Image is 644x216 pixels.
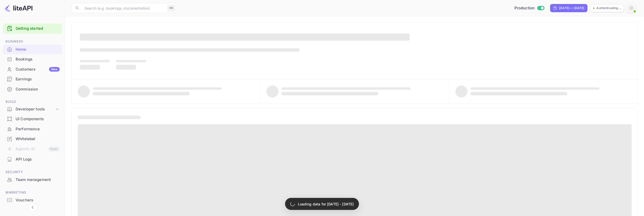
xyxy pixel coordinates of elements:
[16,126,60,132] div: Performance
[3,65,62,74] div: CustomersNew
[3,99,62,105] span: Build
[298,201,354,207] p: Loading data for [DATE] - [DATE]
[3,54,62,64] div: Bookings
[3,65,62,74] a: CustomersNew
[3,195,62,205] div: Vouchers
[16,177,60,183] div: Team management
[3,84,62,94] div: Commission
[3,155,62,164] a: API Logs
[3,39,62,44] span: Business
[3,114,62,124] a: UI Components
[16,106,55,112] div: Developer tools
[3,114,62,124] div: UI Components
[512,5,546,11] div: Switch to Sandbox mode
[3,190,62,195] span: Marketing
[16,136,60,142] div: Whitelabel
[3,74,62,84] div: Earnings
[3,45,62,54] div: Home
[3,134,62,144] div: Whitelabel
[3,23,62,34] div: Getting started
[3,105,62,114] div: Developer tools
[514,5,535,11] span: Production
[16,67,60,72] div: Customers
[3,155,62,164] div: API Logs
[559,6,584,10] div: [DATE] — [DATE]
[16,76,60,82] div: Earnings
[16,47,60,52] div: Home
[28,203,37,212] button: Collapse navigation
[3,175,62,184] a: Team management
[16,56,60,62] div: Bookings
[16,197,60,203] div: Vouchers
[4,4,32,12] img: LiteAPI logo
[49,67,60,72] div: New
[3,124,62,134] a: Performance
[3,74,62,84] a: Earnings
[3,54,62,64] a: Bookings
[3,124,62,134] div: Performance
[16,86,60,92] div: Commission
[3,45,62,54] a: Home
[596,6,621,10] p: Authenticating...
[16,116,60,122] div: UI Components
[82,3,166,13] input: Search (e.g. bookings, documentation)
[16,157,60,162] div: API Logs
[168,5,175,11] div: ⌘K
[3,134,62,143] a: Whitelabel
[3,169,62,175] span: Security
[3,195,62,205] a: Vouchers
[550,4,587,12] div: Click to change the date range period
[16,26,60,32] a: Getting started
[3,84,62,94] a: Commission
[3,175,62,185] div: Team management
